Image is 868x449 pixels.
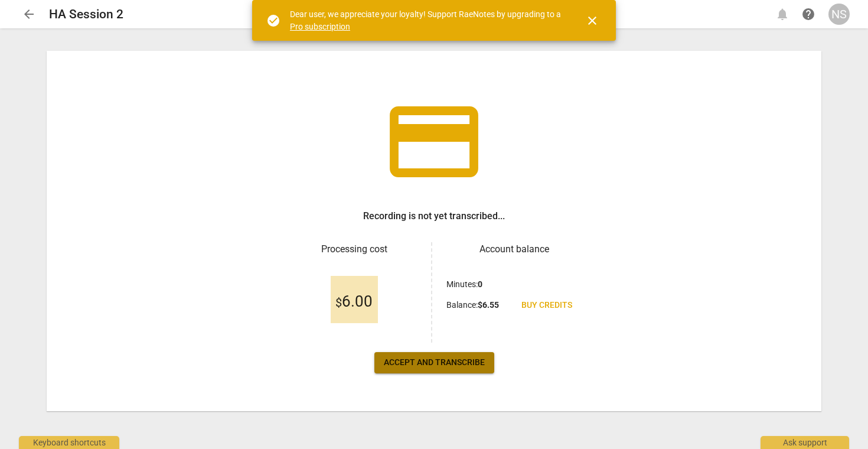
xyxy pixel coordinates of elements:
[384,357,485,369] span: Accept and transcribe
[446,242,582,256] h3: Account balance
[290,22,350,31] a: Pro subscription
[374,352,494,373] button: Accept and transcribe
[828,4,850,25] button: NS
[381,89,487,195] span: credit_card
[290,8,564,32] div: Dear user, we appreciate your loyalty! Support RaeNotes by upgrading to a
[478,300,499,310] b: $ 6.55
[286,242,422,256] h3: Processing cost
[266,14,280,28] span: check_circle
[578,6,606,35] button: Close
[335,295,342,310] span: $
[801,7,815,21] span: help
[446,299,499,311] p: Balance :
[478,279,482,289] b: 0
[521,300,572,311] span: Buy credits
[19,436,119,449] div: Keyboard shortcuts
[363,209,505,223] h3: Recording is not yet transcribed...
[761,436,849,449] div: Ask support
[512,295,582,316] a: Buy credits
[798,4,819,25] a: Help
[335,293,373,311] span: 6.00
[22,7,36,21] span: arrow_back
[446,278,482,291] p: Minutes :
[49,7,123,22] h2: HA Session 2
[585,14,599,28] span: close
